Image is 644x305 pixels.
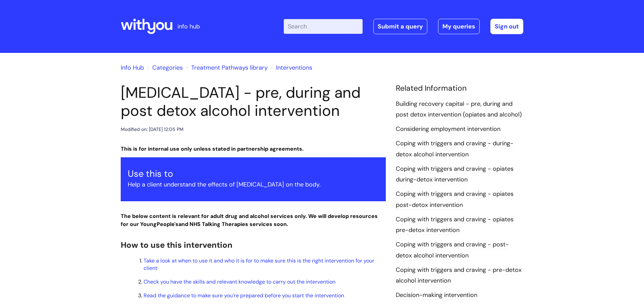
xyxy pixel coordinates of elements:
[128,168,379,179] h3: Use this to
[144,257,374,272] a: Take a look at when to use it and who it is for to make sure this is the right intervention for y...
[121,145,304,152] strong: This is for internal use only unless stated in partnership agreements.
[284,19,523,34] div: | -
[396,84,523,93] h4: Related Information
[396,139,514,159] a: Coping with triggers and craving - during-detox alcohol intervention
[121,84,386,120] h1: [MEDICAL_DATA] - pre, during and post detox alcohol intervention
[146,62,183,73] li: Solution home
[396,165,514,184] a: Coping with triggers and craving - opiates during-detox intervention
[184,62,268,73] li: Treatment Pathways library
[121,64,144,72] a: Info Hub
[121,125,183,134] div: Modified on: [DATE] 12:05 PM
[276,64,312,72] a: Interventions
[121,240,232,250] span: How to use this intervention
[373,19,427,34] a: Submit a query
[396,100,522,119] a: Building recovery capital - pre, during and post detox intervention (opiates and alcohol)
[144,292,344,299] a: Read the guidance to make sure you’re prepared before you start the intervention
[490,19,523,34] a: Sign out
[157,221,178,228] strong: People's
[121,213,378,228] strong: The below content is relevant for adult drug and alcohol services only. We will develop resources...
[128,179,379,190] p: Help a client understand the effects of [MEDICAL_DATA] on the body.
[152,64,183,72] a: Categories
[438,19,480,34] a: My queries
[284,19,363,34] input: Search
[396,125,500,134] a: Considering employment intervention
[144,278,335,285] a: Check you have the skills and relevant knowledge to carry out the intervention
[396,190,514,209] a: Coping with triggers and craving - opiates post-detox intervention
[269,62,312,73] li: Interventions
[396,240,509,260] a: Coping with triggers and craving - post-detox alcohol intervention
[177,21,200,32] p: info hub
[396,266,522,285] a: Coping with triggers and craving - pre-detox alcohol intervention
[191,64,268,72] a: Treatment Pathways library
[396,291,477,300] a: Decision-making intervention
[396,215,514,235] a: Coping with triggers and craving - opiates pre-detox intervention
